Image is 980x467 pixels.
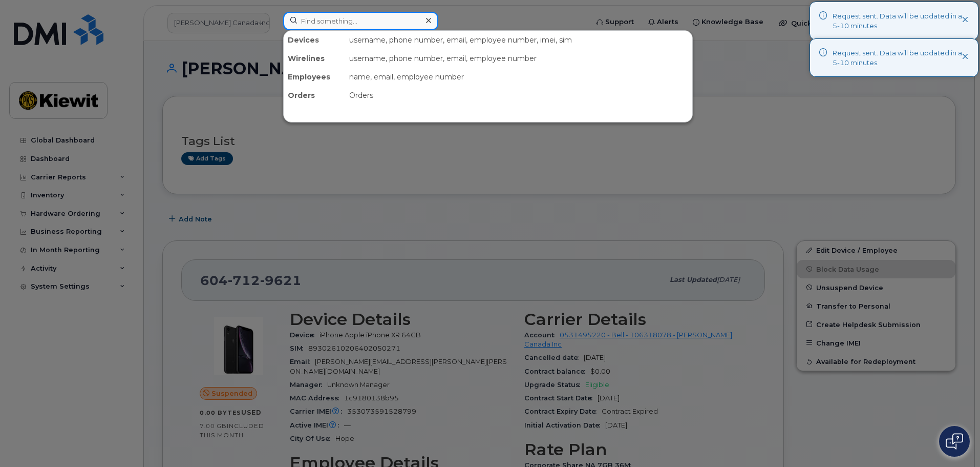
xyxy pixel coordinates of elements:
div: Devices [284,31,345,49]
div: Employees [284,68,345,86]
div: Request sent. Data will be updated in a 5-10 minutes. [833,11,962,30]
div: username, phone number, email, employee number [345,49,692,68]
div: Orders [345,86,692,105]
div: Wirelines [284,49,345,68]
div: Request sent. Data will be updated in a 5-10 minutes. [833,48,962,67]
img: Open chat [946,433,963,450]
div: Orders [284,86,345,105]
div: name, email, employee number [345,68,692,86]
div: username, phone number, email, employee number, imei, sim [345,31,692,49]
